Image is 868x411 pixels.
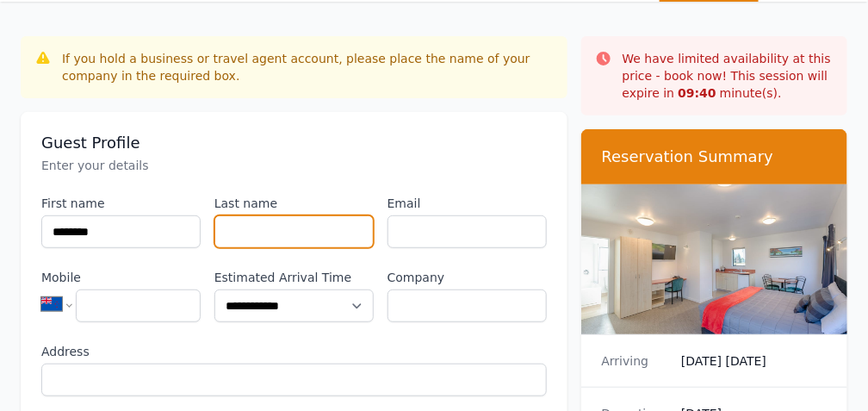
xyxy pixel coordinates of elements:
h3: Reservation Summary [602,146,827,167]
p: We have limited availability at this price - book now! This session will expire in minute(s). [623,50,834,102]
label: Mobile [41,269,201,286]
label: Email [387,195,547,212]
div: If you hold a business or travel agent account, please place the name of your company in the requ... [62,50,554,84]
p: Enter your details [41,157,547,174]
dt: Arriving [602,352,667,370]
label: Estimated Arrival Time [214,269,374,286]
dd: [DATE] [DATE] [681,352,827,370]
label: Company [387,269,547,286]
label: Last name [214,195,374,212]
strong: 09 : 40 [678,86,716,100]
label: First name [41,195,201,212]
label: Address [41,343,547,360]
h3: Guest Profile [41,133,547,153]
img: One Bedroom Apartment [581,184,847,334]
